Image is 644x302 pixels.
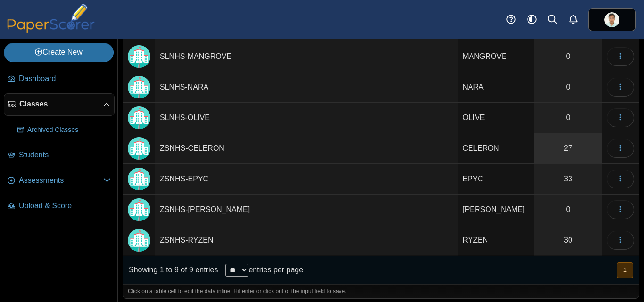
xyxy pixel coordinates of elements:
[155,103,458,133] td: SLNHS-OLIVE
[4,93,115,116] a: Classes
[616,262,633,278] nav: pagination
[4,68,115,90] a: Dashboard
[155,195,458,225] td: ZSNHS-[PERSON_NAME]
[458,103,534,133] td: OLIVE
[123,284,639,298] div: Click on a table cell to edit the data inline. Hit enter or click out of the input field to save.
[13,119,115,141] a: Archived Classes
[4,43,114,62] a: Create New
[128,198,150,221] img: Locally created class
[534,164,602,194] a: 33
[534,133,602,163] a: 27
[4,4,98,33] img: PaperScorer
[458,195,534,225] td: [PERSON_NAME]
[604,12,619,27] span: adonis maynard pilongo
[155,164,458,195] td: ZSNHS-EPYC
[248,266,303,274] label: entries per page
[534,103,602,133] a: 0
[534,195,602,225] a: 0
[4,195,115,218] a: Upload & Score
[128,168,150,190] img: Locally created class
[4,144,115,167] a: Students
[563,9,584,30] a: Alerts
[19,73,111,84] span: Dashboard
[588,8,636,31] a: ps.qM1w65xjLpOGVUdR
[534,72,602,102] a: 0
[617,262,633,278] button: 1
[128,106,150,129] img: Locally created class
[128,45,150,68] img: Locally created class
[4,26,98,34] a: PaperScorer
[458,225,534,256] td: RYZEN
[155,72,458,103] td: SLNHS-NARA
[19,201,111,211] span: Upload & Score
[458,72,534,103] td: NARA
[19,150,111,160] span: Students
[19,175,103,186] span: Assessments
[534,41,602,72] a: 0
[27,125,111,135] span: Archived Classes
[123,256,218,284] div: Showing 1 to 9 of 9 entries
[604,12,619,27] img: ps.qM1w65xjLpOGVUdR
[128,229,150,252] img: Locally created class
[458,164,534,195] td: EPYC
[458,133,534,164] td: CELERON
[4,170,115,192] a: Assessments
[128,76,150,98] img: Locally created class
[534,225,602,255] a: 30
[155,133,458,164] td: ZSNHS-CELERON
[19,99,103,109] span: Classes
[155,41,458,72] td: SLNHS-MANGROVE
[155,225,458,256] td: ZSNHS-RYZEN
[128,137,150,160] img: Locally created class
[458,41,534,72] td: MANGROVE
